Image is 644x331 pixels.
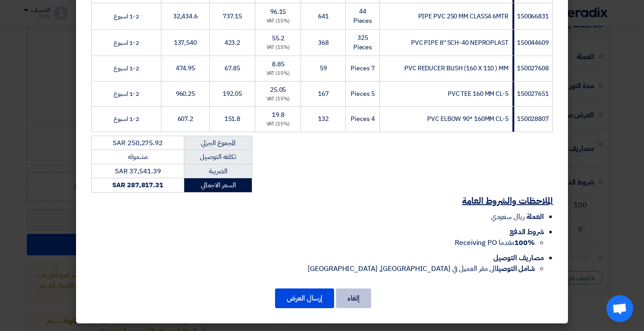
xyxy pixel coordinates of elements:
[259,70,297,77] div: (15%) VAT
[184,150,252,164] td: تكلفه التوصيل
[176,89,195,99] span: 960.25
[115,166,161,176] span: SAR 37,541.39
[112,180,163,190] strong: SAR 287,817.31
[91,263,535,274] li: الى مقر العميل في [GEOGRAPHIC_DATA], [GEOGRAPHIC_DATA]
[512,81,552,107] td: 150027651
[512,3,552,30] td: 150066831
[606,295,633,322] div: Open chat
[128,152,148,162] span: مشموله
[418,12,508,21] span: PIPE PVC 250 MM CLASS4 6MTR
[448,89,508,99] span: PVC TEE 160 MM CL-5
[92,136,184,150] td: SAR 250,275.92
[320,64,327,73] span: 59
[184,164,252,178] td: الضريبة
[512,56,552,82] td: 150027608
[114,114,139,124] span: 1-2 اسبوع
[336,288,371,308] button: إلغاء
[225,64,241,73] span: 67.85
[114,12,139,21] span: 1-2 اسبوع
[272,110,284,120] span: 19.8
[259,95,297,103] div: (15%) VAT
[512,30,552,56] td: 150044609
[404,64,508,73] span: PVC REDUCER BUSH (160 X 110 ) MM
[509,227,544,237] span: شروط الدفع
[173,12,198,21] span: 32,434.6
[270,85,286,95] span: 25.05
[272,60,284,69] span: 8.85
[275,288,334,308] button: إرسال العرض
[259,44,297,52] div: (15%) VAT
[270,7,286,17] span: 96.15
[455,237,535,248] span: مقدما Receiving PO
[496,263,535,274] strong: شامل التوصيل
[114,64,139,73] span: 1-2 اسبوع
[493,253,544,263] span: مصاريف التوصيل
[259,120,297,128] div: (15%) VAT
[114,38,139,47] span: 1-2 اسبوع
[259,17,297,25] div: (15%) VAT
[351,89,374,99] span: 5 Pieces
[184,178,252,193] td: السعر الاجمالي
[353,33,372,52] span: 325 Pieces
[411,38,508,47] span: PVC PIPE 8'' SCH-40 NEPROPLAST
[318,89,329,99] span: 167
[512,107,552,132] td: 150028807
[223,12,242,21] span: 737.15
[184,136,252,150] td: المجموع الجزئي
[176,64,195,73] span: 474.95
[514,237,535,248] strong: 100%
[225,38,241,47] span: 423.2
[353,7,372,26] span: 44 Pieces
[174,38,197,47] span: 137,540
[225,114,241,124] span: 151.8
[351,64,374,73] span: 7 Pieces
[318,114,329,124] span: 132
[272,34,284,43] span: 55.2
[318,12,329,21] span: 641
[223,89,242,99] span: 192.05
[351,114,374,124] span: 4 Pieces
[427,114,508,124] span: PVC ELBOW 90* 160MM CL-5
[114,89,139,99] span: 1-2 اسبوع
[462,194,553,207] u: الملاحظات والشروط العامة
[526,211,544,222] span: العملة
[318,38,329,47] span: 368
[178,114,194,124] span: 607.2
[491,211,525,222] span: ريال سعودي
